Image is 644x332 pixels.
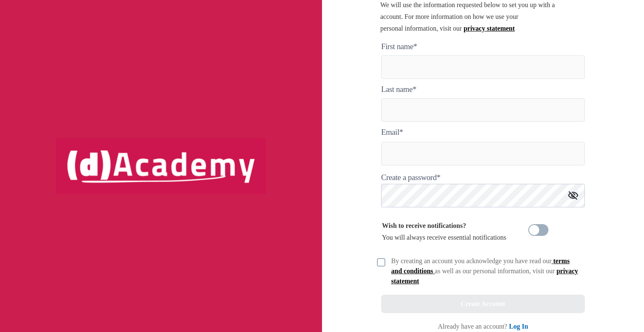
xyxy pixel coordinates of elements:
[391,257,570,274] a: terms and conditions
[438,322,528,332] div: Already have an account?
[381,295,585,313] button: Create Account
[377,258,385,267] img: unCheck
[56,138,266,193] img: logo
[382,222,466,229] b: Wish to receive notifications?
[461,298,505,310] div: Create Account
[391,256,580,286] div: By creating an account you acknowledge you have read our as well as our personal information, vis...
[568,191,578,200] img: icon
[391,267,578,285] a: privacy statement
[464,25,515,32] a: privacy statement
[380,1,555,32] span: We will use the information requested below to set you up with a account. For more information on...
[382,220,506,243] div: You will always receive essential notifications
[509,323,528,330] a: Log In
